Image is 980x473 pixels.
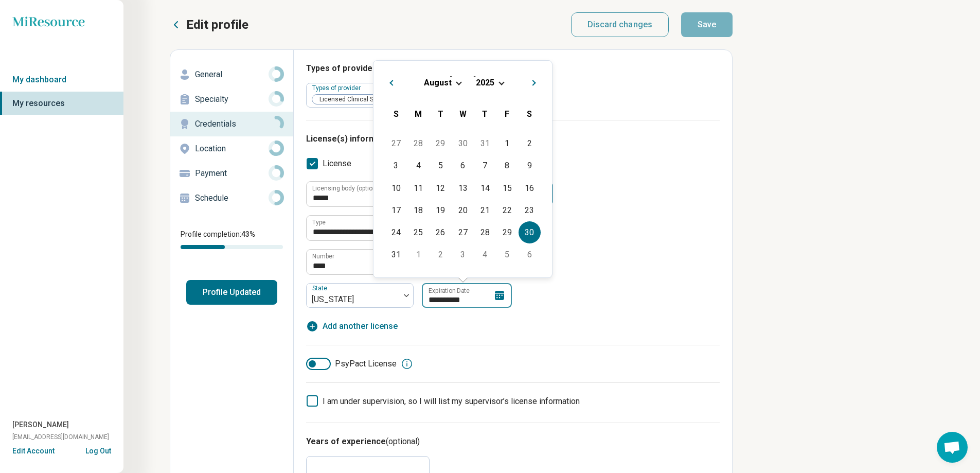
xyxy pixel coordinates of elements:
[519,103,541,125] div: Saturday
[170,136,293,161] a: Location
[496,177,518,199] div: Choose Friday, August 15th, 2025
[85,446,111,454] button: Log Out
[195,68,269,81] p: General
[170,62,293,87] a: General
[496,199,518,221] div: Choose Friday, August 22nd, 2025
[385,243,407,266] div: Choose Sunday, August 31st, 2025
[385,154,407,177] div: Choose Sunday, August 3rd, 2025
[452,243,474,266] div: Choose Wednesday, September 3rd, 2025
[571,12,669,37] button: Discard changes
[474,243,496,266] div: Choose Thursday, September 4th, 2025
[476,78,494,87] span: 2025
[519,177,541,199] div: Choose Saturday, August 16th, 2025
[385,221,407,243] div: Choose Sunday, August 24th, 2025
[519,221,541,243] div: Choose Saturday, August 30th, 2025
[312,185,383,191] label: Licensing body (optional)
[385,177,407,199] div: Choose Sunday, August 10th, 2025
[385,132,407,154] div: Choose Sunday, July 27th, 2025
[496,221,518,243] div: Choose Friday, August 29th, 2025
[407,199,430,221] div: Choose Monday, August 18th, 2025
[385,199,407,221] div: Choose Sunday, August 17th, 2025
[170,186,293,211] a: Schedule
[474,177,496,199] div: Choose Thursday, August 14th, 2025
[312,95,435,104] span: Licensed Clinical Social Worker (LCSW)
[474,221,496,243] div: Choose Thursday, August 28th, 2025
[407,243,430,266] div: Choose Monday, September 1st, 2025
[382,73,398,90] button: Previous Month
[407,177,430,199] div: Choose Monday, August 11th, 2025
[452,154,474,177] div: Choose Wednesday, August 6th, 2025
[170,161,293,186] a: Payment
[323,157,351,170] span: License
[519,154,541,177] div: Choose Saturday, August 9th, 2025
[474,132,496,154] div: Choose Thursday, July 31st, 2025
[170,112,293,136] a: Credentials
[12,446,55,457] button: Edit Account
[474,199,496,221] div: Choose Thursday, August 21st, 2025
[306,62,720,75] h3: Types of provider
[430,103,452,125] div: Tuesday
[407,103,430,125] div: Monday
[452,132,474,154] div: Choose Wednesday, July 30th, 2025
[407,132,430,154] div: Choose Monday, July 28th, 2025
[527,73,544,90] button: Next Month
[306,358,397,370] label: PsyPact License
[186,280,277,305] button: Profile Updated
[323,320,398,332] span: Add another license
[519,243,541,266] div: Choose Saturday, September 6th, 2025
[452,103,474,125] div: Wednesday
[170,16,248,33] button: Edit profile
[430,177,452,199] div: Choose Tuesday, August 12th, 2025
[312,285,329,292] label: State
[519,199,541,221] div: Choose Saturday, August 23rd, 2025
[195,93,269,106] p: Specialty
[186,16,248,33] p: Edit profile
[386,436,420,446] span: (optional)
[452,221,474,243] div: Choose Wednesday, August 27th, 2025
[681,12,733,37] button: Save
[306,320,398,332] button: Add another license
[452,177,474,199] div: Choose Wednesday, August 13th, 2025
[307,216,521,240] input: credential.licenses.0.name
[373,60,553,278] div: Choose Date
[385,103,407,125] div: Sunday
[474,103,496,125] div: Thursday
[306,435,720,448] h3: Years of experience
[407,154,430,177] div: Choose Monday, August 4th, 2025
[407,221,430,243] div: Choose Monday, August 25th, 2025
[12,432,109,442] span: [EMAIL_ADDRESS][DOMAIN_NAME]
[170,223,293,255] div: Profile completion:
[430,154,452,177] div: Choose Tuesday, August 5th, 2025
[452,199,474,221] div: Choose Wednesday, August 20th, 2025
[195,143,269,155] p: Location
[385,132,540,266] div: Month August, 2025
[12,419,69,430] span: [PERSON_NAME]
[496,132,518,154] div: Choose Friday, August 1st, 2025
[430,221,452,243] div: Choose Tuesday, August 26th, 2025
[195,167,269,180] p: Payment
[382,73,544,88] h2: [DATE]
[937,432,968,463] a: Open chat
[312,84,363,92] label: Types of provider
[519,132,541,154] div: Choose Saturday, August 2nd, 2025
[496,243,518,266] div: Choose Friday, September 5th, 2025
[430,132,452,154] div: Choose Tuesday, July 29th, 2025
[312,219,326,225] label: Type
[241,230,255,238] span: 43 %
[170,87,293,112] a: Specialty
[424,78,452,87] span: August
[181,245,283,249] div: Profile completion
[306,133,720,145] h3: License(s) information
[195,192,269,204] p: Schedule
[323,396,580,406] span: I am under supervision, so I will list my supervisor’s license information
[312,253,334,259] label: Number
[430,243,452,266] div: Choose Tuesday, September 2nd, 2025
[430,199,452,221] div: Choose Tuesday, August 19th, 2025
[496,154,518,177] div: Choose Friday, August 8th, 2025
[474,154,496,177] div: Choose Thursday, August 7th, 2025
[496,103,518,125] div: Friday
[195,118,269,130] p: Credentials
